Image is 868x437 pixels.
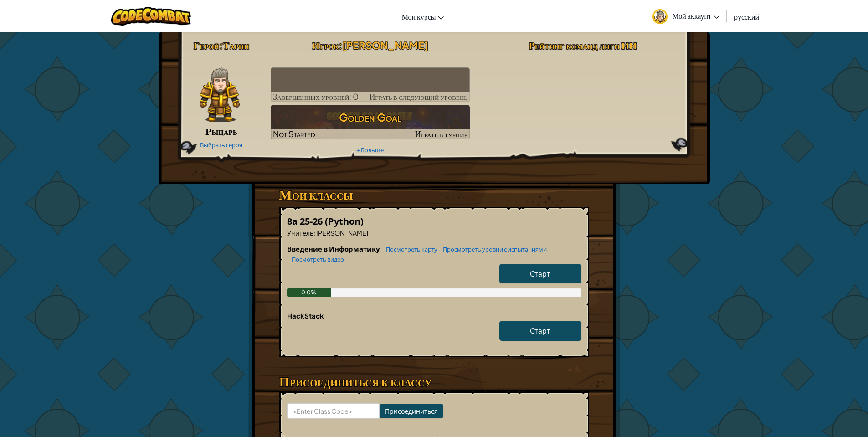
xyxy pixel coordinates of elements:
[271,105,470,139] a: Golden GoalNot StartedИграть в турнир
[287,311,324,320] span: HackStack
[325,215,364,227] span: (Python)
[313,229,315,237] span: :
[273,91,359,102] span: Завершенных уровней: 0
[271,105,470,139] img: Golden Goal
[287,215,325,227] span: 8а 25-26
[194,39,219,51] span: Герой
[312,39,339,51] span: Игрок
[402,12,436,21] span: Мои курсы
[287,244,381,253] span: Введение в Информатику
[734,12,759,21] span: русский
[530,326,550,335] span: Старт
[219,39,223,51] span: :
[315,229,368,237] span: [PERSON_NAME]
[729,4,764,29] a: русский
[397,4,449,29] a: Мои курсы
[287,288,331,297] div: 0.0%
[271,67,470,102] a: Играть в следующий уровень
[652,9,668,24] img: avatar
[287,403,380,419] input: <Enter Class Code>
[273,129,315,139] span: Not Started
[279,184,589,205] h3: Мои классы
[530,269,550,278] span: Старт
[438,246,547,253] a: Просмотреть уровни с испытаниями
[223,39,249,51] span: Тарин
[415,129,467,139] span: Играть в турнир
[381,246,437,253] a: Посмотреть карту
[287,229,313,237] span: Учитель
[287,256,344,263] a: Посмотреть видео
[271,107,470,128] h3: Golden Goal
[200,141,242,149] a: Выбрать героя
[369,91,467,102] span: Играть в следующий уровень
[648,2,724,31] a: Мой аккаунт
[529,39,637,51] span: Рейтинг команд лиги ИИ
[499,321,581,340] a: Старт
[356,146,384,154] a: + Больше
[111,7,191,26] img: CodeCombat logo
[200,67,240,122] img: knight-pose.png
[279,371,589,391] h3: Присоединиться к классу
[380,404,443,418] input: Присоединиться
[205,124,237,137] span: Рыцарь
[339,39,342,51] span: :
[672,11,719,21] span: Мой аккаунт
[342,39,428,51] span: [PERSON_NAME]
